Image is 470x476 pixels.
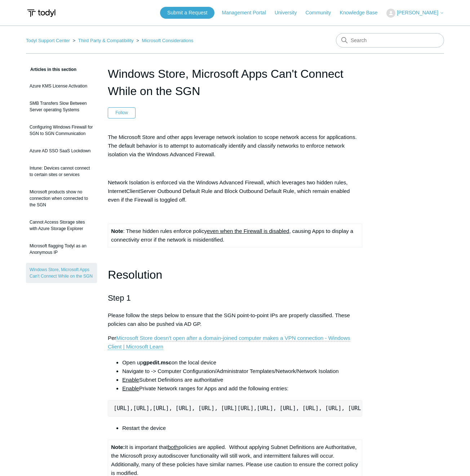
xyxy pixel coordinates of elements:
a: Windows Store, Microsoft Apps Can't Connect While on the SGN [26,263,97,283]
span: Step 1 [108,293,131,302]
span: Open up on the local device [122,359,216,365]
strong: Note: [111,444,125,450]
img: Todyl Support Center Help Center home page [26,6,57,20]
span: [URL], [237,405,257,412]
a: Knowledge Base [340,9,385,17]
span: Enable [122,385,139,391]
li: Todyl Support Center [26,38,71,43]
span: both [168,444,178,450]
span: [URL], [133,405,152,412]
input: Search [336,33,444,48]
span: [URL], [114,405,133,412]
span: Subnet Definitions are authoritative [122,377,223,383]
span: Private Network ranges for Apps and add the following entries: [122,385,288,391]
a: Azure KMS License Activation [26,79,97,93]
strong: gpedit.msc [143,359,172,365]
a: Cannot Access Storage sites with Azure Storage Explorer [26,215,97,235]
a: Azure AD SSO SaaS Lockdown [26,144,97,158]
span: The Microsoft Store and other apps leverage network isolation to scope network access for applica... [108,134,356,157]
a: Submit a Request [160,7,214,19]
strong: Note [111,228,123,234]
a: Intune: Devices cannot connect to certain sites or services [26,161,97,181]
button: [PERSON_NAME] [386,9,444,18]
a: Microsoft Store doesn't open after a domain-joined computer makes a VPN connection - Windows Clie... [108,335,350,350]
span: Articles in this section [26,67,76,72]
button: Follow Article [108,107,136,118]
li: Microsoft Considerations [135,38,193,43]
a: SMB Transfers Slow Between Server operating Systems [26,96,97,117]
span: [URL], [URL], [URL], [URL], [URL], [URL], [URL], [URL] [257,405,433,412]
a: Microsoft Considerations [142,38,193,43]
a: Configuring Windows Firewall for SGN to SGN Communication [26,120,97,140]
li: Third Party & Compatibility [71,38,135,43]
span: Please follow the steps below to ensure that the SGN point-to-point IPs are properly classified. ... [108,312,350,327]
span: Resolution [108,268,162,281]
h1: Windows Store, Microsoft Apps Can't Connect While on the SGN [108,65,362,100]
span: Navigate to -> Computer Configuration/Administrator Templates/Network/Network Isolation [122,368,338,374]
span: Per [108,335,350,350]
span: Restart the device [122,425,166,431]
span: [PERSON_NAME] [397,10,438,15]
a: Third Party & Compatibility [78,38,134,43]
span: Network Isolation is enforced via the Windows Advanced Firewall, which leverages two hidden rules... [108,179,350,203]
a: Community [306,9,338,17]
a: Todyl Support Center [26,38,70,43]
a: Microsoft flagging Todyl as an Anonymous IP [26,239,97,259]
a: University [275,9,304,17]
span: Enable [122,377,139,383]
span: even when the Firewall is disabled [207,228,289,234]
a: Microsoft products show no connection when connected to the SGN [26,185,97,212]
a: Management Portal [222,9,273,17]
span: [URL], [URL], [URL], [URL] [153,405,238,412]
span: : These hidden rules enforce policy , causing Apps to display a connectivity error if the network... [111,228,353,243]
